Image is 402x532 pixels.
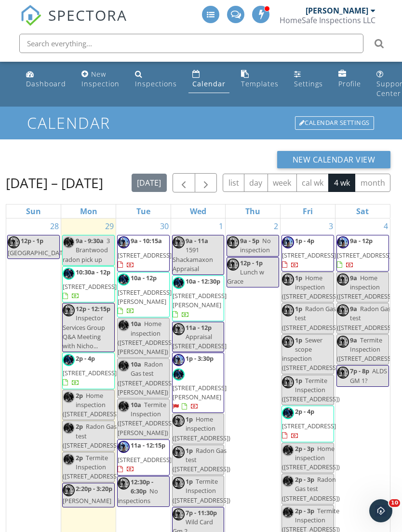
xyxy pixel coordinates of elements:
img: img_0368.jpeg [118,400,130,412]
span: Radon Gas test ([STREET_ADDRESS]) [337,304,395,331]
span: [STREET_ADDRESS][PERSON_NAME] [118,288,172,306]
img: img_9122.jpeg [282,376,294,388]
span: 10a - 12:30p [186,277,220,286]
span: [STREET_ADDRESS] [118,251,172,259]
span: 11a - 12:15p [131,441,165,450]
span: 12p - 1p [240,259,263,267]
img: img_0368.jpeg [118,360,130,372]
img: img_0368.jpeg [63,422,75,434]
a: Go to September 29, 2025 [103,218,116,234]
img: img_0368.jpeg [282,407,294,419]
div: Calendar Settings [295,116,374,130]
a: 2p - 4p [STREET_ADDRESS] [281,406,334,442]
a: 1p - 3:30p [STREET_ADDRESS][PERSON_NAME] [173,354,227,410]
span: 9a [350,273,357,282]
div: Dashboard [26,79,66,88]
a: 10a - 12:30p [STREET_ADDRESS][PERSON_NAME] [173,277,227,319]
span: 1p [186,446,193,455]
a: 9a - 10:15a [STREET_ADDRESS] [117,235,170,272]
span: 1p - 3:30p [186,354,214,363]
a: 11a - 12:15p [STREET_ADDRESS] [118,441,172,473]
span: [STREET_ADDRESS] [63,282,117,291]
span: Appraisal [STREET_ADDRESS] [173,332,227,350]
img: img_9122.jpeg [118,477,130,490]
span: Termite Inspection ([STREET_ADDRESS]) [282,376,340,403]
span: 12:30p - 6:30p [131,477,153,495]
button: list [223,174,244,192]
a: Calendar Settings [294,115,375,131]
img: img_9122.jpeg [173,236,185,248]
span: Termite Inspection ([STREET_ADDRESS]) [337,336,395,363]
a: Go to October 2, 2025 [272,218,280,234]
span: 2p - 3p [295,506,314,515]
button: month [355,174,390,192]
img: img_9122.jpeg [173,508,185,520]
img: img_9122.jpeg [337,236,349,248]
img: img_9122.jpeg [227,259,239,271]
span: Termite Inspection ([STREET_ADDRESS][PERSON_NAME]) [118,400,174,437]
button: [DATE] [132,174,167,192]
button: Next [195,173,217,193]
a: Calendar [188,66,229,93]
a: Friday [301,205,315,218]
span: [STREET_ADDRESS] [337,251,391,259]
span: 1p - 4p [295,236,314,245]
img: img_9122.jpeg [118,236,130,248]
span: Home inspection ([STREET_ADDRESS][PERSON_NAME]) [118,319,174,356]
a: Go to October 1, 2025 [217,218,225,234]
a: 10a - 12p [STREET_ADDRESS][PERSON_NAME] [118,273,172,315]
a: Thursday [243,205,262,218]
img: img_9122.jpeg [282,273,294,286]
span: 10:30a - 12p [76,268,110,276]
a: Go to October 3, 2025 [327,218,335,234]
span: 2p [76,422,83,431]
img: img_9122.jpeg [173,354,185,366]
div: HomeSafe Inspections LLC [280,15,375,25]
span: Termite Inspection ([STREET_ADDRESS]) [173,477,230,504]
span: 1p [186,415,193,423]
img: img_9122.jpeg [282,304,294,316]
img: img_9122.jpeg [337,336,349,348]
div: Calendar [192,79,226,88]
span: 3 Brantwood radon pick up [63,236,110,263]
a: 9a - 12p [STREET_ADDRESS] [337,236,391,269]
img: img_9122.jpeg [337,273,349,286]
a: Go to October 4, 2025 [382,218,390,234]
img: img_0368.jpeg [63,391,75,403]
img: img_9122.jpeg [118,441,130,453]
div: [PERSON_NAME] [306,6,368,15]
div: Templates [241,79,279,88]
a: Dashboard [22,66,70,93]
img: img_9122.jpeg [173,323,185,335]
a: 9a - 12p [STREET_ADDRESS] [336,235,389,272]
span: [STREET_ADDRESS] [282,422,336,430]
span: Home inspection ([STREET_ADDRESS]) [63,391,121,418]
h1: Calendar [27,114,375,131]
span: No inspection [240,236,271,254]
div: Inspections [135,79,177,88]
a: Company Profile [335,66,365,93]
button: Previous [173,173,195,193]
span: Radon Gas test ([STREET_ADDRESS]) [173,446,230,473]
span: Home inspection ([STREET_ADDRESS]) [282,444,340,471]
span: 9a - 12p [350,236,373,245]
a: 1p - 4p [STREET_ADDRESS] [281,235,334,272]
span: 2p - 4p [76,354,95,363]
button: 4 wk [328,174,355,192]
span: Radon Gas test ([STREET_ADDRESS]) [63,422,121,449]
span: 1p [295,376,302,385]
span: Radon Gas test ([STREET_ADDRESS][PERSON_NAME]) [118,360,174,396]
img: img_9122.jpeg [337,304,349,316]
img: img_0368.jpeg [63,354,75,366]
span: ALDS GM 1? [350,367,387,384]
img: img_0368.jpeg [118,273,130,286]
a: 1p - 4p [STREET_ADDRESS] [282,236,336,269]
img: img_9122.jpeg [173,446,185,458]
span: 12p - 12:15p [76,304,110,313]
span: Home inspection ([STREET_ADDRESS]) [282,273,340,300]
a: 10a - 12p [STREET_ADDRESS][PERSON_NAME] [117,272,170,318]
a: 11a - 12:15p [STREET_ADDRESS] [117,439,170,476]
span: 9a - 5p [240,236,259,245]
a: Templates [237,66,282,93]
img: img_9122.jpeg [173,415,185,427]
